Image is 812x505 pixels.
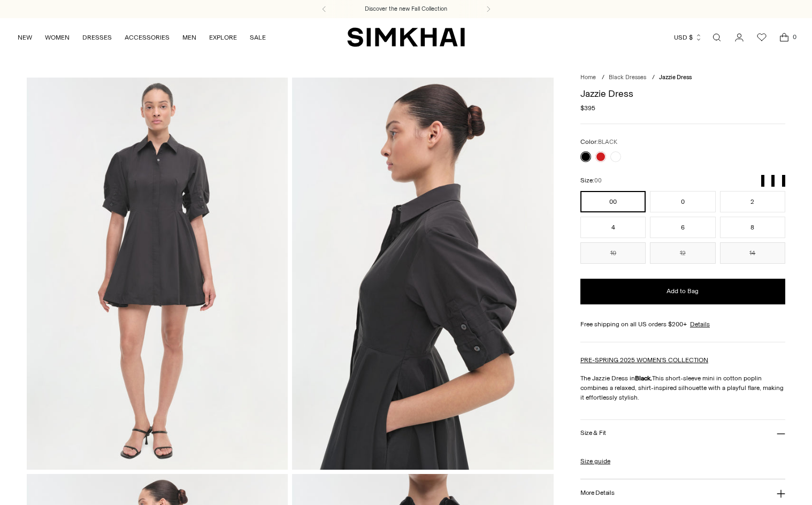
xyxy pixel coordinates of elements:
[347,27,465,48] a: SIMKHAI
[45,26,70,49] a: WOMEN
[580,456,610,466] a: Size guide
[580,217,646,238] button: 4
[594,177,602,184] span: 00
[580,137,617,147] label: Color:
[27,78,288,470] img: Jazzie Dress
[650,217,715,238] button: 6
[580,319,785,329] div: Free shipping on all US orders $200+
[602,73,604,82] div: /
[580,73,785,82] nav: breadcrumbs
[580,242,646,264] button: 10
[729,27,750,48] a: Go to the account page
[82,26,112,49] a: DRESSES
[580,279,785,304] button: Add to Bag
[598,139,617,146] span: BLACK
[751,27,772,48] a: Wishlist
[635,374,652,382] strong: Black.
[652,73,655,82] div: /
[580,175,602,186] label: Size:
[773,27,795,48] a: Open cart modal
[667,287,699,296] span: Add to Bag
[609,74,646,81] a: Black Dresses
[720,191,785,212] button: 2
[365,5,447,13] a: Discover the new Fall Collection
[209,26,237,49] a: EXPLORE
[674,26,702,49] button: USD $
[690,319,710,329] a: Details
[580,420,785,447] button: Size & Fit
[182,26,196,49] a: MEN
[650,242,715,264] button: 12
[292,78,553,470] img: Jazzie Dress
[125,26,170,49] a: ACCESSORIES
[18,26,32,49] a: NEW
[580,89,785,98] h1: Jazzie Dress
[580,489,614,496] h3: More Details
[580,356,708,364] a: PRE-SPRING 2025 WOMEN'S COLLECTION
[580,191,646,212] button: 00
[706,27,727,48] a: Open search modal
[250,26,266,49] a: SALE
[580,430,606,437] h3: Size & Fit
[790,32,799,42] span: 0
[650,191,715,212] button: 0
[720,217,785,238] button: 8
[580,103,595,113] span: $395
[580,74,596,81] a: Home
[720,242,785,264] button: 14
[580,373,785,402] p: The Jazzie Dress in This short-sleeve mini in cotton poplin combines a relaxed, shirt-inspired si...
[659,74,692,81] span: Jazzie Dress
